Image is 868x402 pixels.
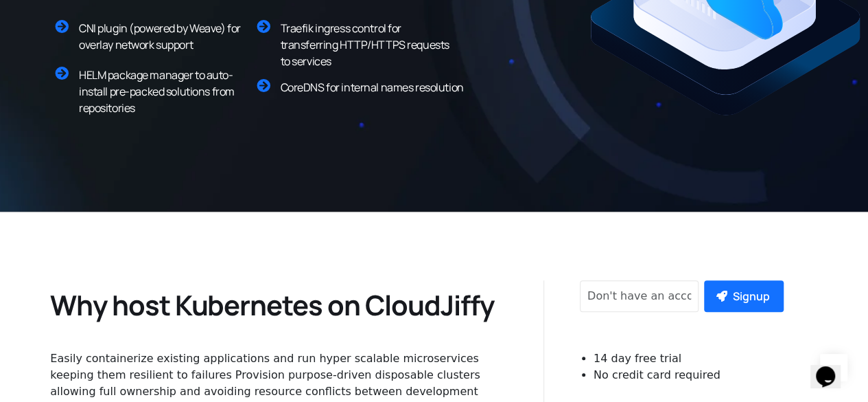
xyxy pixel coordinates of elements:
[280,21,449,69] span: Traefik ingress control for transferring HTTP/HTTPS requests to services
[810,347,854,388] iframe: chat widget
[79,21,241,52] span: CNI plugin (powered by Weave) for overlay network support
[594,350,797,367] li: 14 day free trial
[50,287,495,323] h2: Why host Kubernetes on CloudJiffy
[594,367,797,383] li: No credit card required
[280,80,463,95] span: CoreDNS for internal names resolution
[704,280,784,312] button: Signup
[79,67,235,115] span: HELM package manager to auto-install pre-packed solutions from repositories
[580,280,699,312] input: Don't have an account yet?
